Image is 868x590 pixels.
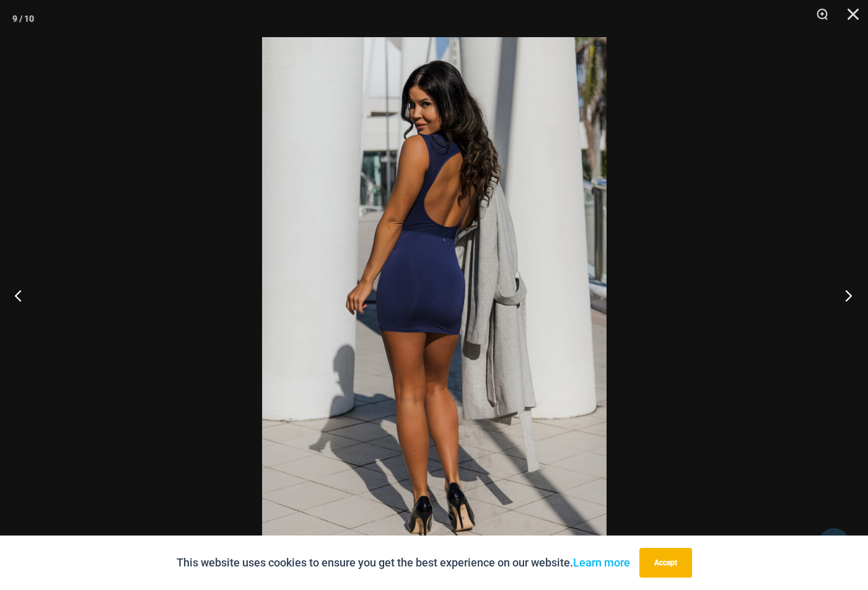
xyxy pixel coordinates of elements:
[12,9,34,28] div: 9 / 10
[177,553,630,572] p: This website uses cookies to ensure you get the best experience on our website.
[262,37,607,553] img: Desire Me Navy 5192 Dress 03
[639,548,692,578] button: Accept
[822,264,868,326] button: Next
[573,556,630,569] a: Learn more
